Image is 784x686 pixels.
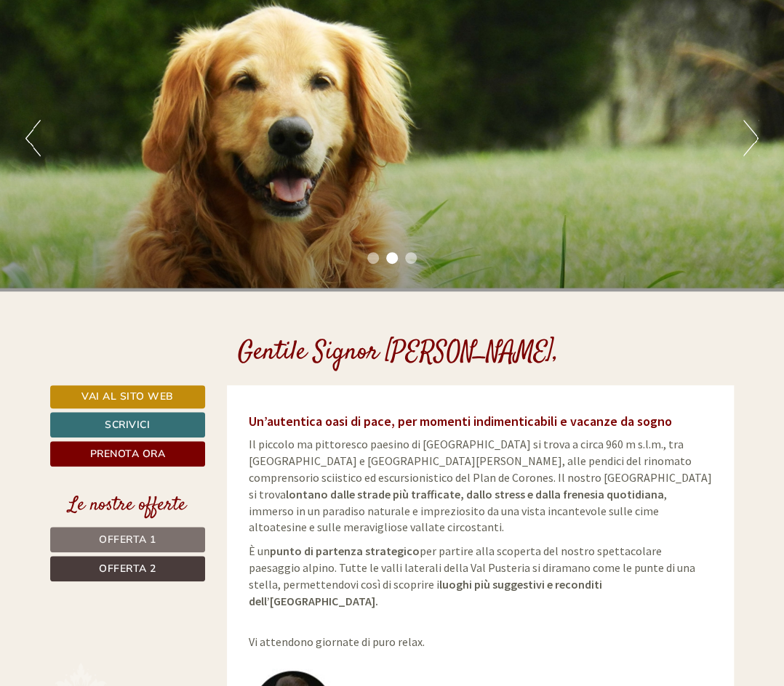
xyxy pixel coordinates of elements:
a: Prenota ora [50,441,205,467]
span: Offerta 2 [99,562,156,576]
div: Le nostre offerte [50,492,205,519]
span: Vi attendono giornate di puro relax. [249,618,425,649]
span: Il piccolo ma pittoresco paesino di [GEOGRAPHIC_DATA] si trova a circa 960 m s.l.m., tra [GEOGRAP... [249,437,712,534]
button: Previous [25,120,41,156]
small: 12:36 [250,70,442,81]
strong: punto di partenza strategico [270,544,420,558]
button: Invia [390,383,465,408]
strong: luoghi più suggestivi e reconditi dell’[GEOGRAPHIC_DATA]. [249,577,602,608]
div: Lei [250,42,442,54]
div: [DATE] [206,11,258,36]
a: Vai al sito web [50,385,205,408]
h1: Gentile Signor [PERSON_NAME], [238,339,559,368]
span: Un’autentica oasi di pace, per momenti indimenticabili e vacanze da sogno [249,413,672,429]
a: Scrivici [50,412,205,437]
div: Buon giorno, come possiamo aiutarla? [243,39,453,84]
button: Next [743,120,759,156]
span: Offerta 1 [99,533,156,546]
strong: lontano dalle strade più trafficate, dallo stress e dalla frenesia quotidiana [286,487,664,501]
span: È un per partire alla scoperta del nostro spettacolare paesaggio alpino. Tutte le valli laterali ... [249,544,695,608]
